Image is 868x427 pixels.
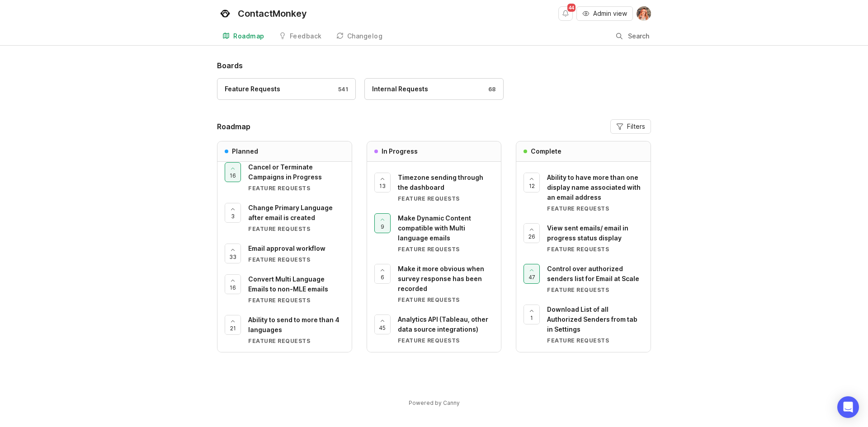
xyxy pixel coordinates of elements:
[225,274,241,294] button: 16
[547,174,641,201] span: Ability to have more than one display name associated with an email address
[381,223,384,230] span: 9
[374,213,391,233] button: 9
[374,314,391,334] button: 45
[364,78,503,100] a: Internal Requests68
[217,27,270,46] a: Roadmap
[524,305,540,324] button: 1
[547,224,628,242] span: View sent emails/ email in progress status display
[334,85,349,93] div: 541
[248,315,344,345] a: Ability to send to more than 4 languagesFeature Requests
[233,33,264,39] div: Roadmap
[547,223,643,253] a: View sent emails/ email in progress status displayFeature Requests
[248,296,344,304] div: Feature Requests
[217,5,233,22] img: ContactMonkey logo
[225,203,241,223] button: 3
[547,305,637,333] span: Download List of all Authorized Senders from tab in Settings
[230,284,236,291] span: 16
[398,296,494,304] div: Feature Requests
[248,275,328,293] span: Convert Multi Language Emails to non-MLE emails
[347,33,383,39] div: Changelog
[217,121,250,132] h2: Roadmap
[637,6,651,21] img: Bronwen W
[248,316,340,333] span: Ability to send to more than 4 languages
[248,225,344,233] div: Feature Requests
[248,337,344,345] div: Feature Requests
[238,9,307,18] div: ContactMonkey
[374,173,391,192] button: 13
[398,213,494,253] a: Make Dynamic Content compatible with Multi language emailsFeature Requests
[248,256,344,263] div: Feature Requests
[398,265,484,292] span: Make it more obvious when survey response has been recorded
[248,203,344,233] a: Change Primary Language after email is createdFeature Requests
[382,147,418,156] h3: In Progress
[225,84,280,94] div: Feature Requests
[379,324,386,332] span: 45
[528,273,535,281] span: 47
[398,195,494,202] div: Feature Requests
[547,205,643,212] div: Feature Requests
[232,147,258,156] h3: Planned
[484,85,496,93] div: 68
[593,9,627,18] span: Admin view
[398,245,494,253] div: Feature Requests
[837,396,859,418] div: Open Intercom Messenger
[398,315,488,333] span: Analytics API (Tableau, other data source integrations)
[407,398,461,408] a: Powered by Canny
[576,6,633,21] button: Admin view
[524,264,540,284] button: 47
[524,173,540,192] button: 12
[547,305,643,344] a: Download List of all Authorized Senders from tab in SettingsFeature Requests
[248,244,344,263] a: Email approval workflowFeature Requests
[547,265,639,282] span: Control over authorized senders list for Email at Scale
[610,119,651,134] button: Filters
[374,264,391,284] button: 6
[530,314,533,322] span: 1
[381,273,384,281] span: 6
[547,264,643,294] a: Control over authorized senders list for Email at ScaleFeature Requests
[627,122,645,131] span: Filters
[567,4,576,12] span: 44
[274,27,327,46] a: Feedback
[547,245,643,253] div: Feature Requests
[225,315,241,335] button: 21
[379,182,386,190] span: 13
[248,204,333,221] span: Change Primary Language after email is created
[217,60,651,71] h1: Boards
[290,33,322,39] div: Feedback
[248,274,344,304] a: Convert Multi Language Emails to non-MLE emailsFeature Requests
[248,184,344,192] div: Feature Requests
[398,174,483,191] span: Timezone sending through the dashboard
[547,337,643,344] div: Feature Requests
[217,78,356,100] a: Feature Requests541
[225,244,241,263] button: 33
[225,162,241,182] button: 16
[331,27,388,46] a: Changelog
[528,233,535,240] span: 26
[372,84,428,94] div: Internal Requests
[248,163,322,181] span: Cancel or Terminate Campaigns in Progress
[248,162,344,192] a: Cancel or Terminate Campaigns in ProgressFeature Requests
[558,6,573,21] button: Notifications
[547,173,643,212] a: Ability to have more than one display name associated with an email addressFeature Requests
[529,182,535,190] span: 12
[398,264,494,304] a: Make it more obvious when survey response has been recordedFeature Requests
[524,223,540,243] button: 26
[531,147,561,156] h3: Complete
[229,253,236,261] span: 33
[398,314,494,344] a: Analytics API (Tableau, other data source integrations)Feature Requests
[398,337,494,344] div: Feature Requests
[398,173,494,202] a: Timezone sending through the dashboardFeature Requests
[231,212,235,220] span: 3
[230,172,236,179] span: 16
[248,244,325,252] span: Email approval workflow
[398,214,471,242] span: Make Dynamic Content compatible with Multi language emails
[547,286,643,294] div: Feature Requests
[230,324,236,332] span: 21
